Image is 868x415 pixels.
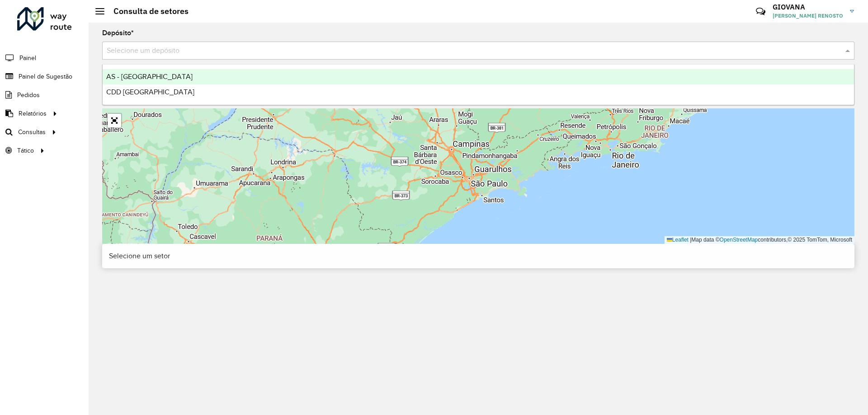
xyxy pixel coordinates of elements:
div: Selecione um setor [102,244,854,268]
span: Pedidos [17,90,40,100]
span: AS - [GEOGRAPHIC_DATA] [106,73,193,80]
label: Depósito [102,28,134,38]
a: Abrir mapa em tela cheia [108,114,121,127]
h2: Consulta de setores [104,6,189,16]
span: [PERSON_NAME] RENOSTO [773,12,843,20]
div: Map data © contributors,© 2025 TomTom, Microsoft [665,236,854,244]
span: Tático [17,146,34,155]
span: Relatórios [19,109,47,118]
a: OpenStreetMap [720,237,758,243]
span: | [690,237,691,243]
span: Painel de Sugestão [19,72,72,81]
span: Consultas [18,127,46,137]
h3: GIOVANA [773,3,843,11]
span: CDD [GEOGRAPHIC_DATA] [106,88,194,96]
a: Contato Rápido [751,2,770,21]
span: Painel [19,53,36,63]
ng-dropdown-panel: Options list [102,64,854,105]
a: Leaflet [667,237,689,243]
